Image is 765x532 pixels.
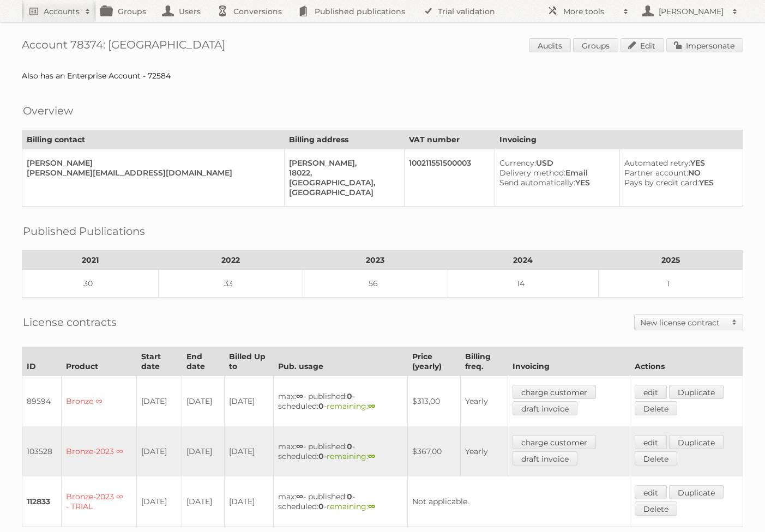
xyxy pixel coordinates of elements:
[22,376,62,427] td: 89594
[347,492,352,501] strong: 0
[461,426,508,476] td: Yearly
[461,347,508,376] th: Billing freq.
[404,130,495,149] th: VAT number
[499,168,611,178] div: Email
[318,401,324,411] strong: 0
[499,178,611,188] div: YES
[22,71,743,81] div: Also has an Enterprise Account - 72584
[347,391,352,401] strong: 0
[407,426,461,476] td: $367,00
[656,6,727,17] h2: [PERSON_NAME]
[225,426,273,476] td: [DATE]
[635,435,667,449] a: edit
[23,223,145,239] h2: Published Publications
[296,442,303,451] strong: ∞
[22,476,62,527] td: 112833
[23,314,117,330] h2: License contracts
[22,347,62,376] th: ID
[407,476,630,527] td: Not applicable.
[461,376,508,427] td: Yearly
[347,442,352,451] strong: 0
[573,38,618,52] a: Groups
[225,347,273,376] th: Billed Up to
[513,401,577,415] a: draft invoice
[303,251,448,270] th: 2023
[635,385,667,399] a: edit
[303,270,448,298] td: 56
[22,426,62,476] td: 103528
[22,38,743,55] h1: Account 78374: [GEOGRAPHIC_DATA]
[563,6,618,17] h2: More tools
[327,501,375,511] span: remaining:
[137,376,182,427] td: [DATE]
[669,485,724,499] a: Duplicate
[630,347,743,376] th: Actions
[62,426,137,476] td: Bronze-2023 ∞
[225,476,273,527] td: [DATE]
[27,168,275,178] div: [PERSON_NAME][EMAIL_ADDRESS][DOMAIN_NAME]
[318,451,324,461] strong: 0
[44,6,80,17] h2: Accounts
[289,178,395,188] div: [GEOGRAPHIC_DATA],
[448,270,598,298] td: 14
[499,168,565,178] span: Delivery method:
[273,426,407,476] td: max: - published: - scheduled: -
[621,38,664,52] a: Edit
[499,158,536,168] span: Currency:
[407,347,461,376] th: Price (yearly)
[635,451,677,465] a: Delete
[273,347,407,376] th: Pub. usage
[669,435,724,449] a: Duplicate
[327,401,375,411] span: remaining:
[289,158,395,168] div: [PERSON_NAME],
[285,130,404,149] th: Billing address
[22,270,159,298] td: 30
[640,317,726,328] h2: New license contract
[635,401,677,415] a: Delete
[448,251,598,270] th: 2024
[137,347,182,376] th: Start date
[624,178,734,188] div: YES
[513,385,596,399] a: charge customer
[669,385,724,399] a: Duplicate
[137,426,182,476] td: [DATE]
[635,485,667,499] a: edit
[158,270,303,298] td: 33
[62,476,137,527] td: Bronze-2023 ∞ - TRIAL
[137,476,182,527] td: [DATE]
[495,130,743,149] th: Invoicing
[598,251,743,270] th: 2025
[726,315,743,330] span: Toggle
[529,38,571,52] a: Audits
[158,251,303,270] th: 2022
[598,270,743,298] td: 1
[513,451,577,465] a: draft invoice
[624,168,734,178] div: NO
[624,168,688,178] span: Partner account:
[635,315,743,330] a: New license contract
[225,376,273,427] td: [DATE]
[635,501,677,516] a: Delete
[289,168,395,178] div: 18022,
[404,149,495,207] td: 100211551500003
[182,426,225,476] td: [DATE]
[666,38,743,52] a: Impersonate
[368,501,375,511] strong: ∞
[624,158,690,168] span: Automated retry:
[22,130,285,149] th: Billing contact
[182,376,225,427] td: [DATE]
[22,251,159,270] th: 2021
[289,188,395,197] div: [GEOGRAPHIC_DATA]
[273,376,407,427] td: max: - published: - scheduled: -
[62,347,137,376] th: Product
[368,451,375,461] strong: ∞
[23,102,73,119] h2: Overview
[499,178,575,188] span: Send automatically:
[62,376,137,427] td: Bronze ∞
[624,178,699,188] span: Pays by credit card:
[27,158,275,168] div: [PERSON_NAME]
[368,401,375,411] strong: ∞
[327,451,375,461] span: remaining:
[182,347,225,376] th: End date
[182,476,225,527] td: [DATE]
